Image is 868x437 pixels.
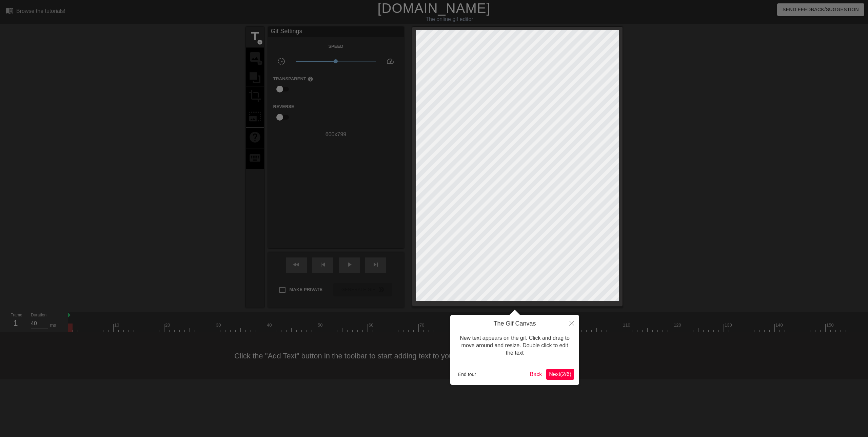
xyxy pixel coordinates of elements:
button: Back [527,369,545,380]
button: Close [564,315,579,331]
button: Next [546,369,574,380]
span: Next ( 2 / 6 ) [549,371,571,377]
button: End tour [455,369,479,379]
h4: The Gif Canvas [455,320,574,328]
div: New text appears on the gif. Click and drag to move around and resize. Double click to edit the text [455,328,574,364]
